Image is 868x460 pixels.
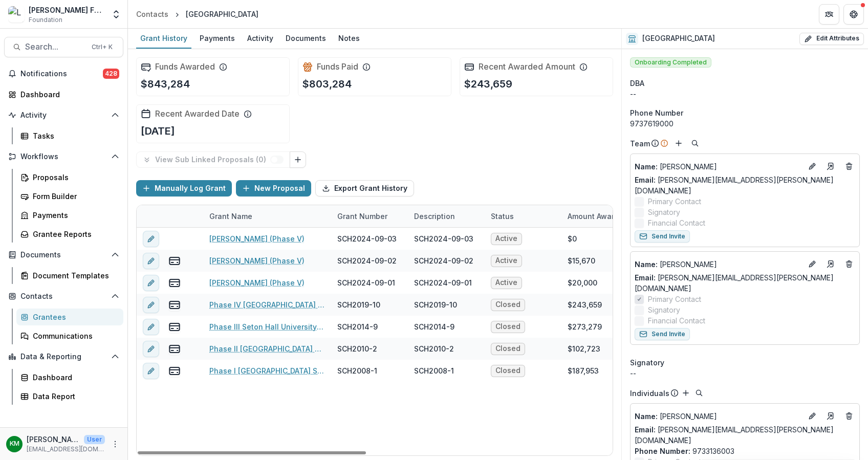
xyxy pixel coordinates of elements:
[16,327,123,344] a: Communications
[693,387,705,399] button: Search
[561,205,638,227] div: Amount Awarded
[90,41,115,53] div: Ctrl + K
[635,411,802,422] p: [PERSON_NAME]
[485,205,561,227] div: Status
[203,211,258,222] div: Grant Name
[485,211,520,222] div: Status
[635,425,656,434] span: Email:
[16,388,123,405] a: Data Report
[331,211,394,222] div: Grant Number
[337,299,380,310] div: SCH2019-10
[4,65,123,82] button: Notifications428
[408,205,485,227] div: Description
[642,34,715,43] h2: [GEOGRAPHIC_DATA]
[635,259,802,270] p: [PERSON_NAME]
[672,137,685,149] button: Add
[16,207,123,224] a: Payments
[33,312,115,322] div: Grantees
[143,363,159,379] button: edit
[141,123,175,139] p: [DATE]
[132,7,172,21] a: Contacts
[822,158,839,174] a: Go to contact
[635,424,855,446] a: Email: [PERSON_NAME][EMAIL_ADDRESS][PERSON_NAME][DOMAIN_NAME]
[630,57,711,68] span: Onboarding Completed
[568,277,597,288] div: $20,000
[186,9,258,19] div: [GEOGRAPHIC_DATA]
[84,435,105,444] p: User
[414,321,454,332] div: SCH2014-9
[20,292,107,301] span: Contacts
[414,255,473,266] div: SCH2024-09-02
[635,272,855,294] a: Email: [PERSON_NAME][EMAIL_ADDRESS][PERSON_NAME][DOMAIN_NAME]
[33,391,115,402] div: Data Report
[843,410,855,422] button: Deletes
[689,137,701,149] button: Search
[635,328,690,340] button: Send Invite
[495,234,517,243] span: Active
[33,331,115,341] div: Communications
[33,372,115,383] div: Dashboard
[630,388,669,399] p: Individuals
[648,196,701,207] span: Primary Contact
[635,447,690,455] span: Phone Number :
[648,294,701,304] span: Primary Contact
[635,230,690,243] button: Send Invite
[209,365,325,376] a: Phase I [GEOGRAPHIC_DATA] Scholarship - 13508765
[16,369,123,386] a: Dashboard
[334,29,364,49] a: Notes
[168,321,181,333] button: view-payments
[414,277,472,288] div: SCH2024-09-01
[4,107,123,123] button: Open Activity
[648,207,680,217] span: Signatory
[635,412,658,421] span: Name :
[337,365,377,376] div: SCH2008-1
[143,341,159,357] button: edit
[414,299,457,310] div: SCH2019-10
[317,62,358,72] h2: Funds Paid
[495,322,520,331] span: Closed
[16,226,123,243] a: Grantee Reports
[203,205,331,227] div: Grant Name
[209,255,305,266] a: [PERSON_NAME] (Phase V)
[630,357,664,368] span: Signatory
[495,366,520,375] span: Closed
[4,247,123,263] button: Open Documents
[408,211,461,222] div: Description
[136,31,191,46] div: Grant History
[143,253,159,269] button: edit
[568,299,602,310] div: $243,659
[414,365,454,376] div: SCH2008-1
[155,156,270,164] p: View Sub Linked Proposals ( 0 )
[568,343,600,354] div: $102,723
[136,180,232,196] button: Manually Log Grant
[843,4,864,25] button: Get Help
[635,161,802,172] p: [PERSON_NAME]
[196,29,239,49] a: Payments
[464,76,512,92] p: $243,659
[168,277,181,289] button: view-payments
[630,138,650,149] p: Team
[331,205,408,227] div: Grant Number
[281,29,330,49] a: Documents
[337,277,395,288] div: SCH2024-09-01
[568,233,577,244] div: $0
[843,258,855,270] button: Deletes
[334,31,364,46] div: Notes
[20,89,115,100] div: Dashboard
[143,275,159,291] button: edit
[10,441,19,447] div: Kate Morris
[479,62,575,72] h2: Recent Awarded Amount
[20,111,107,120] span: Activity
[635,260,658,269] span: Name :
[16,267,123,284] a: Document Templates
[806,410,818,422] button: Edit
[337,321,378,332] div: SCH2014-9
[236,180,311,196] button: New Proposal
[822,408,839,424] a: Go to contact
[495,256,517,265] span: Active
[630,78,644,89] span: DBA
[635,273,656,282] span: Email:
[136,9,168,19] div: Contacts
